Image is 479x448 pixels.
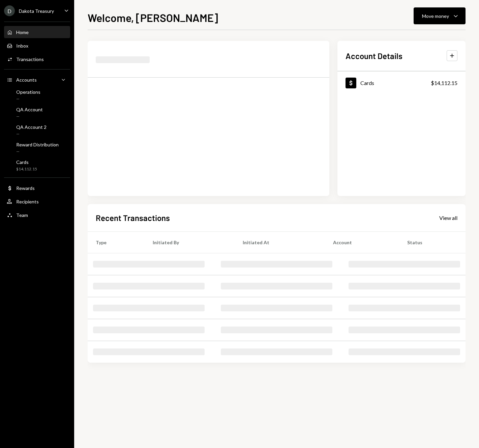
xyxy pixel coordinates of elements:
a: Cards$14,112.15 [4,157,70,173]
th: Status [399,231,466,253]
a: Cards$14,112.15 [337,72,466,94]
div: — [16,114,43,119]
div: Cards [360,80,374,86]
div: Dakota Treasury [19,8,54,14]
a: Home [4,26,70,38]
div: Cards [16,159,37,165]
div: $14,112.15 [16,166,37,172]
div: Move money [422,12,449,20]
a: View all [439,214,457,221]
div: $14,112.15 [431,79,457,87]
div: — [16,131,47,137]
div: Team [16,212,28,218]
a: Rewards [4,182,70,194]
h1: Welcome, [PERSON_NAME] [88,11,218,24]
div: — [16,149,59,155]
div: Reward Distribution [16,142,59,147]
div: — [16,96,40,102]
div: QA Account [16,107,43,112]
a: Inbox [4,39,70,52]
button: Move money [414,7,466,24]
a: Transactions [4,53,70,65]
div: View all [439,215,457,221]
div: Transactions [16,56,44,62]
a: Reward Distribution— [4,140,70,156]
a: Team [4,209,70,221]
div: Rewards [16,185,35,191]
div: Inbox [16,43,28,49]
div: Home [16,29,29,35]
div: D [4,5,15,16]
a: Accounts [4,74,70,86]
div: Operations [16,89,40,95]
th: Initiated By [145,231,235,253]
div: Recipients [16,199,39,204]
a: Operations— [4,87,70,103]
div: QA Account 2 [16,124,47,130]
div: Accounts [16,77,37,83]
th: Initiated At [235,231,325,253]
a: Recipients [4,195,70,207]
h2: Account Details [346,50,402,61]
th: Account [325,231,399,253]
th: Type [88,231,145,253]
h2: Recent Transactions [96,212,170,223]
a: QA Account— [4,105,70,121]
a: QA Account 2— [4,122,70,138]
